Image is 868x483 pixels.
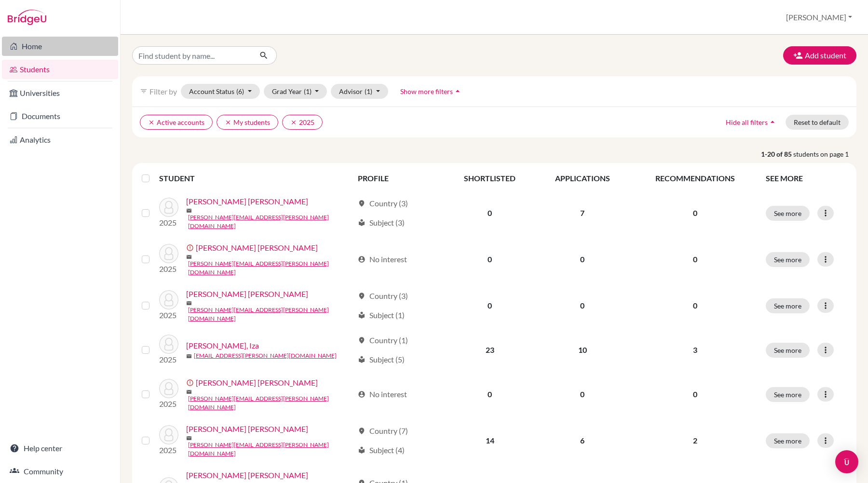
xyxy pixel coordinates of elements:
[766,206,810,221] button: See more
[783,46,856,65] button: Add student
[636,254,754,265] p: 0
[159,198,178,217] img: Aguilera Sanchez, Rogner
[445,167,535,190] th: SHORTLISTED
[535,417,630,464] td: 6
[445,190,535,236] td: 0
[636,389,754,400] p: 0
[188,259,353,277] a: [PERSON_NAME][EMAIL_ADDRESS][PERSON_NAME][DOMAIN_NAME]
[766,433,810,448] button: See more
[358,390,366,398] span: account_circle
[181,84,260,99] button: Account Status(6)
[132,46,252,65] input: Find student by name...
[535,282,630,329] td: 0
[217,115,278,130] button: clearMy students
[358,255,366,263] span: account_circle
[140,87,148,95] i: filter_list
[766,252,810,267] button: See more
[159,444,178,456] p: 2025
[159,335,178,354] img: Andino Romero, Iza
[535,190,630,236] td: 7
[140,115,213,130] button: clearActive accounts
[225,119,231,126] i: clear
[2,107,118,126] a: Documents
[726,118,768,126] span: Hide all filters
[535,236,630,282] td: 0
[186,435,192,441] span: mail
[186,423,308,435] a: [PERSON_NAME] [PERSON_NAME]
[2,439,118,458] a: Help center
[2,130,118,149] a: Analytics
[630,167,760,190] th: RECOMMENDATIONS
[835,450,858,473] div: Open Intercom Messenger
[186,300,192,306] span: mail
[186,353,192,359] span: mail
[186,254,192,260] span: mail
[445,371,535,417] td: 0
[358,254,407,265] div: No interest
[2,37,118,56] a: Home
[365,87,372,95] span: (1)
[304,87,312,95] span: (1)
[718,115,786,130] button: Hide all filtersarrow_drop_up
[453,86,462,96] i: arrow_drop_up
[761,149,793,159] strong: 1-20 of 85
[186,389,192,395] span: mail
[766,387,810,402] button: See more
[159,398,178,410] p: 2025
[2,83,118,103] a: Universities
[358,389,407,400] div: No interest
[358,311,366,319] span: local_library
[535,329,630,371] td: 10
[290,119,297,126] i: clear
[358,292,366,300] span: location_on
[445,329,535,371] td: 23
[793,149,856,159] span: students on page 1
[186,340,259,351] a: [PERSON_NAME], Iza
[358,200,366,207] span: location_on
[188,213,353,230] a: [PERSON_NAME][EMAIL_ADDRESS][PERSON_NAME][DOMAIN_NAME]
[358,427,366,435] span: location_on
[636,207,754,219] p: 0
[358,335,408,346] div: Country (1)
[636,344,754,356] p: 3
[159,217,178,228] p: 2025
[159,379,178,398] img: Argueta Orellana, José
[400,87,453,95] span: Show more filters
[358,354,405,365] div: Subject (5)
[358,219,366,227] span: local_library
[159,309,178,321] p: 2025
[196,377,318,389] a: [PERSON_NAME] [PERSON_NAME]
[188,306,353,323] a: [PERSON_NAME][EMAIL_ADDRESS][PERSON_NAME][DOMAIN_NAME]
[358,446,366,454] span: local_library
[358,217,405,228] div: Subject (3)
[392,84,471,99] button: Show more filtersarrow_drop_up
[159,263,178,275] p: 2025
[159,290,178,309] img: Almendares Zelaya, Roberto
[358,336,366,344] span: location_on
[8,10,46,25] img: Bridge-U
[358,290,408,302] div: Country (3)
[186,288,308,300] a: [PERSON_NAME] [PERSON_NAME]
[358,356,366,363] span: local_library
[159,425,178,444] img: Arguijo Benitez, Gabriela
[196,242,318,254] a: [PERSON_NAME] [PERSON_NAME]
[760,167,853,190] th: SEE MORE
[766,298,810,313] button: See more
[186,208,192,214] span: mail
[148,119,155,126] i: clear
[786,115,849,130] button: Reset to default
[782,8,856,27] button: [PERSON_NAME]
[766,343,810,358] button: See more
[768,117,777,127] i: arrow_drop_up
[188,441,353,458] a: [PERSON_NAME][EMAIL_ADDRESS][PERSON_NAME][DOMAIN_NAME]
[2,60,118,79] a: Students
[358,444,405,456] div: Subject (4)
[159,244,178,263] img: Aguirre Palacio, Ana
[636,435,754,446] p: 2
[236,87,244,95] span: (6)
[188,394,353,412] a: [PERSON_NAME][EMAIL_ADDRESS][PERSON_NAME][DOMAIN_NAME]
[159,167,352,190] th: STUDENT
[186,196,308,207] a: [PERSON_NAME] [PERSON_NAME]
[358,198,408,209] div: Country (3)
[264,84,327,99] button: Grad Year(1)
